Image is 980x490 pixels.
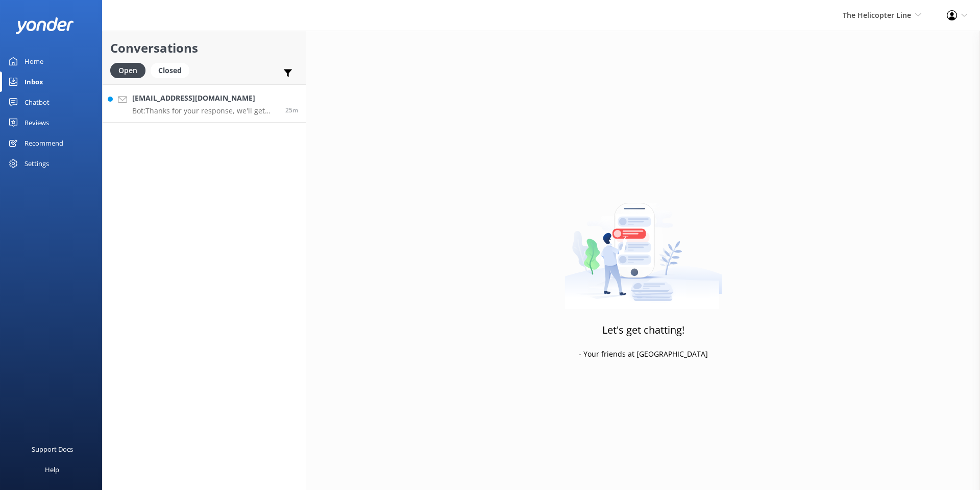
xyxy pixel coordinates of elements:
[132,106,278,115] p: Bot: Thanks for your response, we'll get back to you as soon as we can during opening hours.
[103,84,306,123] a: [EMAIL_ADDRESS][DOMAIN_NAME]Bot:Thanks for your response, we'll get back to you as soon as we can...
[110,63,145,78] div: Open
[32,439,73,459] div: Support Docs
[151,64,194,76] a: Closed
[132,92,278,104] h4: [EMAIL_ADDRESS][DOMAIN_NAME]
[24,153,49,174] div: Settings
[24,133,63,153] div: Recommend
[24,112,49,133] div: Reviews
[565,181,722,309] img: artwork of a man stealing a conversation from at giant smartphone
[843,10,911,20] span: The Helicopter Line
[45,459,59,480] div: Help
[151,63,189,78] div: Closed
[15,17,74,34] img: yonder-white-logo.png
[285,106,298,114] span: Oct 07 2025 01:40pm (UTC +13:00) Pacific/Auckland
[24,72,43,92] div: Inbox
[110,64,151,76] a: Open
[602,322,684,338] h3: Let's get chatting!
[24,92,50,112] div: Chatbot
[579,348,708,360] p: - Your friends at [GEOGRAPHIC_DATA]
[24,51,43,72] div: Home
[110,38,298,58] h2: Conversations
